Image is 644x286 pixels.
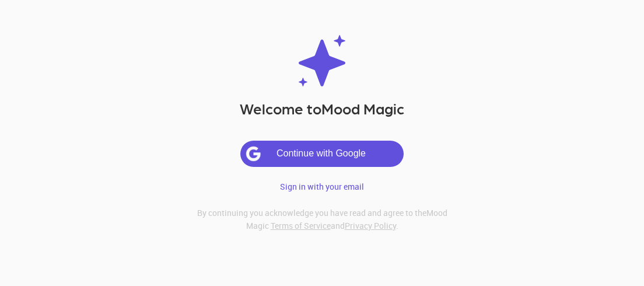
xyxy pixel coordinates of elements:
a: Terms of Service [271,220,331,231]
p: Sign in with your email [280,181,364,193]
h6: By continuing you acknowledge you have read and agree to the Mood Magic and . [182,207,462,232]
a: Privacy Policy [345,220,396,231]
img: google.svg [246,146,276,162]
button: Continue with Google [240,141,404,167]
h1: Welcome to Mood Magic [240,100,404,117]
img: Logo [299,35,345,86]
